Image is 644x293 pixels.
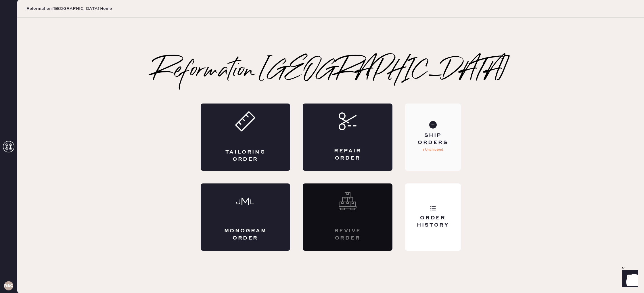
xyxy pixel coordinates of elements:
div: Order History [410,215,456,229]
div: Tailoring Order [224,149,267,163]
iframe: Front Chat [617,267,641,292]
div: Interested? Contact us at care@hemster.co [303,183,392,251]
div: Revive order [326,227,369,242]
div: Monogram Order [224,227,267,242]
div: Repair Order [326,148,369,162]
span: Reformation [GEOGRAPHIC_DATA] Home [26,6,112,12]
h2: Reformation [GEOGRAPHIC_DATA] [153,60,509,83]
p: 1 Unshipped [423,146,443,153]
div: Ship Orders [410,132,456,146]
h3: RSCA [4,284,13,288]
